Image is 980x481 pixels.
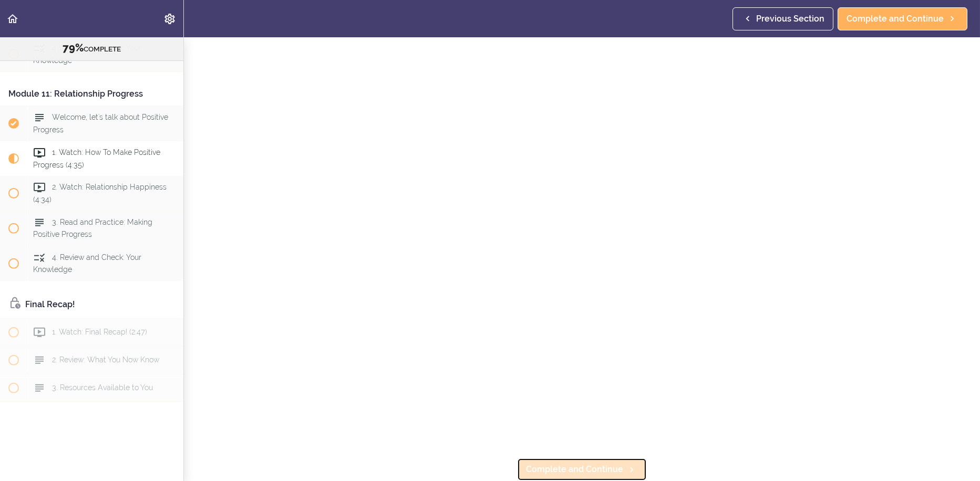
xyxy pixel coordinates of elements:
a: Complete and Continue [517,458,647,481]
span: 1. Watch: Final Recap! (2:47) [52,328,147,337]
span: 79% [63,41,84,54]
div: COMPLETE [13,41,170,55]
span: 3. Read and Practice: Making Positive Progress [33,218,152,238]
span: 1. Watch: How To Make Positive Progress (4:35) [33,148,160,169]
span: 3. Resources Available to You [52,384,153,392]
span: Complete and Continue [847,13,944,25]
a: Previous Section [733,7,833,30]
a: Complete and Continue [838,7,967,30]
span: 4. Review and Check: Your Knowledge [33,253,141,274]
svg: Settings Menu [163,13,176,25]
span: 2. Watch: Relationship Happiness (4:34) [33,183,167,203]
span: Welcome, let's talk about Positive Progress [33,113,168,133]
span: Complete and Continue [526,463,623,476]
span: Previous Section [756,13,824,25]
span: 2. Review: What You Now Know [52,356,159,364]
svg: Back to course curriculum [6,13,19,25]
iframe: Video Player [205,17,959,441]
